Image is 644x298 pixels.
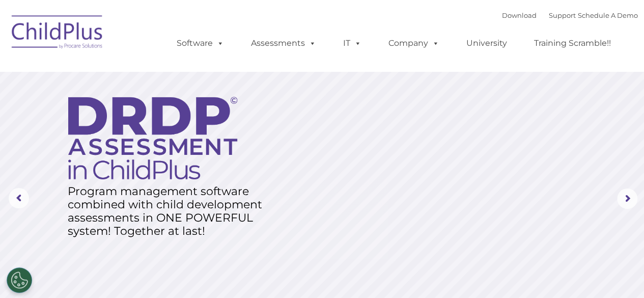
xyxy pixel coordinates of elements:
[68,97,237,179] img: DRDP Assessment in ChildPlus
[7,267,32,293] button: Cookies Settings
[333,33,372,53] a: IT
[142,67,173,75] span: Last name
[69,218,149,239] a: Learn More
[524,33,621,53] a: Training Scramble!!
[578,11,638,19] a: Schedule A Demo
[456,33,517,53] a: University
[549,11,576,19] a: Support
[166,33,234,53] a: Software
[7,8,108,59] img: ChildPlus by Procare Solutions
[502,11,537,19] a: Download
[378,33,450,53] a: Company
[68,185,274,238] rs-layer: Program management software combined with child development assessments in ONE POWERFUL system! T...
[502,11,638,19] font: |
[142,109,185,117] span: Phone number
[241,33,326,53] a: Assessments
